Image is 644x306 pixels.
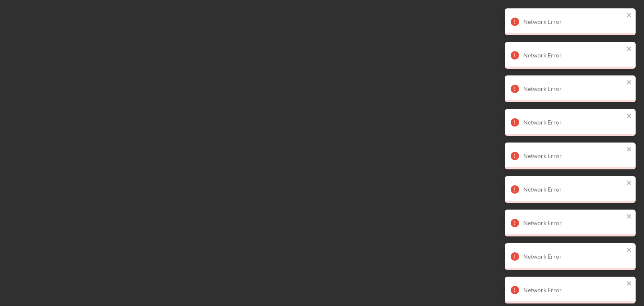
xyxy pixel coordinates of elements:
div: Network Error [523,153,624,159]
div: Network Error [523,186,624,193]
button: close [626,213,632,221]
div: Network Error [523,86,624,92]
div: Network Error [523,287,624,293]
div: Network Error [523,18,624,25]
button: close [626,280,632,288]
button: close [626,45,632,53]
div: Network Error [523,253,624,260]
button: close [626,246,632,254]
button: close [626,79,632,87]
button: close [626,12,632,20]
button: close [626,112,632,120]
div: Network Error [523,52,624,59]
div: Network Error [523,220,624,226]
button: close [626,146,632,154]
button: close [626,179,632,187]
div: Network Error [523,119,624,126]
